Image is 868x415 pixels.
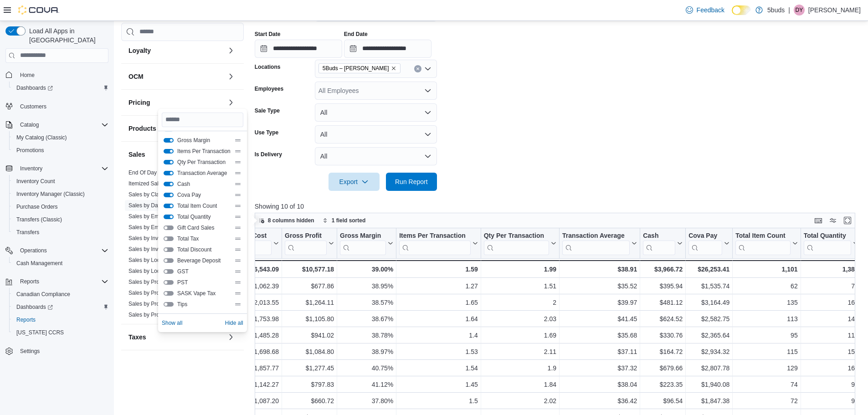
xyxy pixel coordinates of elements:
[424,65,431,72] button: Open list of options
[16,84,53,92] span: Dashboards
[399,330,478,341] div: 1.4
[16,316,36,323] span: Reports
[285,297,334,308] div: $1,264.11
[13,176,108,187] span: Inventory Count
[803,313,858,324] div: 140
[13,189,88,200] a: Inventory Manager (Classic)
[20,278,39,285] span: Reports
[234,191,241,199] div: Drag handle
[236,264,279,275] div: $16,543.09
[177,159,231,166] span: Qty Per Transaction
[128,235,168,241] a: Sales by Invoice
[9,144,112,157] button: Promotions
[234,224,241,231] div: Drag handle
[399,313,478,324] div: 1.64
[386,173,437,191] button: Run Report
[16,101,50,112] a: Customers
[226,71,236,82] button: OCM
[16,163,46,174] button: Inventory
[234,257,241,264] div: Drag handle
[803,297,858,308] div: 164
[484,297,556,308] div: 2
[2,162,112,175] button: Inventory
[234,268,241,275] div: Drag handle
[164,204,174,208] button: Total Item Count
[643,313,683,324] div: $624.52
[688,231,722,240] div: Cova Pay
[808,5,861,15] p: [PERSON_NAME]
[562,313,637,324] div: $41.45
[177,224,231,231] span: Gift Card Sales
[340,231,386,240] div: Gross Margin
[13,302,56,313] a: Dashboards
[177,191,231,199] span: Cova Pay
[236,281,279,292] div: $1,062.39
[562,264,637,275] div: $38.91
[340,231,386,255] div: Gross Margin
[5,65,108,382] nav: Complex example
[285,231,334,255] button: Gross Profit
[735,231,790,255] div: Total Item Count
[399,231,471,240] div: Items Per Transaction
[735,231,797,255] button: Total Item Count
[234,202,241,210] div: Drag handle
[128,224,203,231] span: Sales by Employee (Tendered)
[285,231,327,240] div: Gross Profit
[399,231,471,255] div: Items Per Transaction
[177,268,231,275] span: GST
[16,101,108,112] span: Customers
[18,5,59,15] img: Cova
[13,82,108,93] span: Dashboards
[643,297,683,308] div: $481.12
[562,330,637,341] div: $35.68
[255,215,318,226] button: 8 columns hidden
[128,235,168,242] span: Sales by Invoice
[128,267,192,275] span: Sales by Location per Day
[164,236,174,241] button: Total Tax
[735,264,797,275] div: 1,101
[20,247,47,254] span: Operations
[164,280,174,285] button: PST
[395,177,428,186] span: Run Report
[319,215,370,226] button: 1 field sorted
[128,333,146,342] h3: Taxes
[128,169,157,176] span: End Of Day
[177,169,231,177] span: Transaction Average
[16,119,108,130] span: Catalog
[13,327,108,338] span: Washington CCRS
[732,5,751,15] input: Dark Mode
[162,318,182,328] button: Show all
[13,201,108,212] span: Purchase Orders
[177,148,231,155] span: Items Per Transaction
[13,289,108,300] span: Canadian Compliance
[643,231,675,240] div: Cash
[9,175,112,188] button: Inventory Count
[20,165,42,172] span: Inventory
[20,103,46,110] span: Customers
[643,231,675,255] div: Cash
[2,244,112,257] button: Operations
[16,147,44,154] span: Promotions
[344,40,431,58] input: Press the down key to open a popover containing a calendar.
[16,276,43,287] button: Reports
[323,64,389,73] span: 5Buds – [PERSON_NAME]
[484,231,549,240] div: Qty Per Transaction
[128,72,224,81] button: OCM
[128,257,172,263] a: Sales by Location
[285,313,334,324] div: $1,105.80
[128,290,197,296] a: Sales by Product & Location
[20,121,39,128] span: Catalog
[13,82,56,93] a: Dashboards
[164,302,174,307] button: Tips
[484,231,556,255] button: Qty Per Transaction
[344,31,368,38] label: End Date
[9,200,112,213] button: Purchase Orders
[2,100,112,113] button: Customers
[340,330,393,341] div: 38.78%
[13,145,108,156] span: Promotions
[794,5,805,15] div: Danielle Young
[234,180,241,188] div: Drag handle
[340,281,393,292] div: 38.95%
[9,313,112,326] button: Reports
